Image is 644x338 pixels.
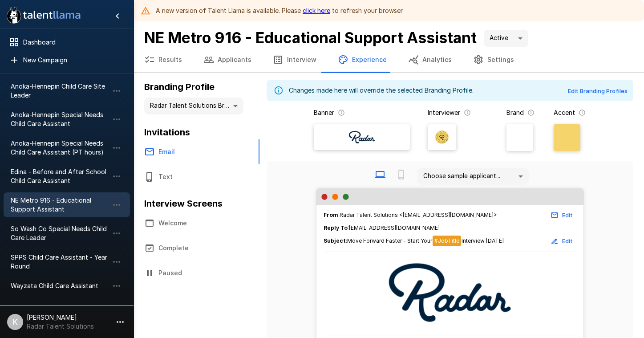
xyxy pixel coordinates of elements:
img: Talent Llama [324,261,576,324]
span: : Radar Talent Solutions <[EMAIL_ADDRESS][DOMAIN_NAME]> [324,211,497,220]
p: Interviewer [428,108,460,117]
button: Results [134,47,193,72]
p: Banner [314,108,334,117]
b: Branding Profile [144,81,215,92]
div: Active [484,30,528,47]
svg: The background color for branded interviews and emails. It should be a color that complements you... [527,109,535,116]
b: Subject [324,237,346,244]
span: : [EMAIL_ADDRESS][DOMAIN_NAME] [324,224,576,232]
a: click here [303,7,330,14]
span: Move Forward Faster - Start Your [347,237,432,244]
span: #JobTitle [433,236,461,246]
svg: The image that will show next to questions in your candidate interviews. It must be square and at... [464,109,471,116]
button: Applicants [193,47,262,72]
span: Interview [DATE] [462,237,504,244]
div: Radar Talent Solutions Branding (Default) [144,98,243,114]
p: Brand [506,108,524,117]
svg: The primary color for buttons in branded interviews and emails. It should be a color that complem... [579,109,586,116]
button: Email [134,139,259,164]
button: Edit [548,234,576,248]
button: Welcome [134,211,259,236]
div: A new version of Talent Llama is available. Please to refresh your browser [156,3,403,19]
button: Interview [262,47,327,72]
div: Changes made here will override the selected Branding Profile. [289,82,474,98]
button: Text [134,164,259,189]
svg: The banner version of your logo. Using your logo will enable customization of brand and accent co... [338,109,345,116]
button: Settings [462,47,525,72]
img: radar_avatar.png [435,130,449,144]
img: Banner Logo [335,130,389,144]
span: : [324,236,504,247]
button: Analytics [397,47,462,72]
b: Reply To [324,224,348,231]
p: Accent [554,108,575,117]
button: Experience [327,47,397,72]
button: Edit Branding Profiles [566,84,630,98]
button: Complete [134,236,259,261]
b: From [324,212,338,218]
button: Edit [548,208,576,222]
div: Choose sample applicant... [417,168,529,185]
label: Banner Logo [314,124,410,150]
button: Paused [134,261,259,285]
b: NE Metro 916 - Educational Support Assistant [144,29,477,47]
